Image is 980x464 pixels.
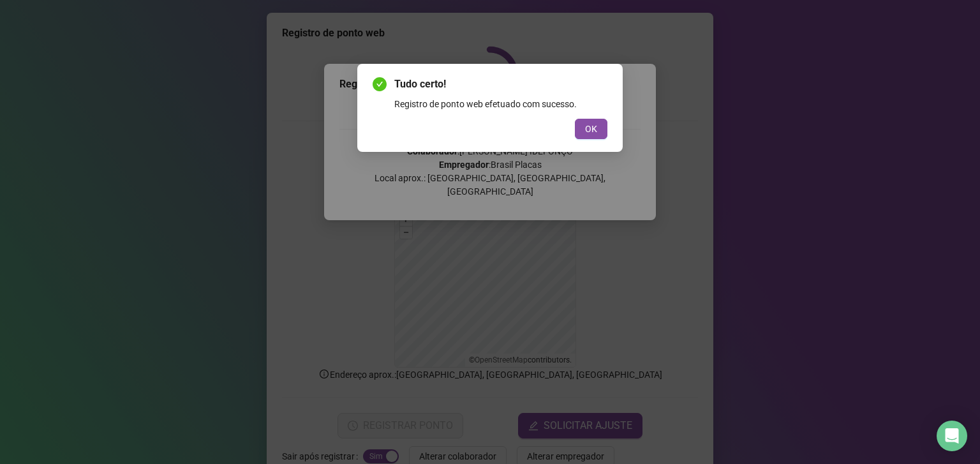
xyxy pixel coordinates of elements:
[937,421,967,451] div: Open Intercom Messenger
[585,122,597,136] span: OK
[394,77,607,92] span: Tudo certo!
[575,119,607,139] button: OK
[373,77,387,91] span: check-circle
[394,97,607,111] div: Registro de ponto web efetuado com sucesso.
